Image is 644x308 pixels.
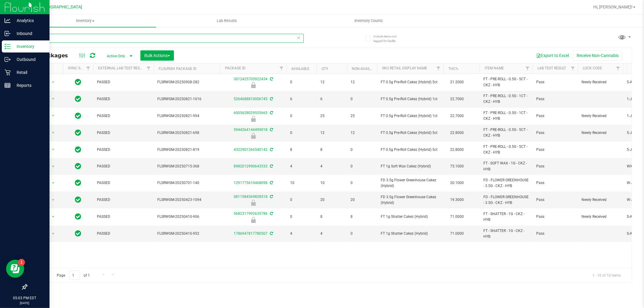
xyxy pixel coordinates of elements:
[320,164,343,169] span: 4
[50,196,57,204] span: select
[320,79,343,85] span: 12
[381,164,440,169] span: FT 1g Soft Wax Cakez (Hybrid)
[3,301,47,305] p: [DATE]
[219,82,287,88] div: Newly Received
[219,217,287,223] div: Newly Received
[97,79,150,85] span: PASSED
[144,63,154,74] a: Filter
[382,66,427,70] a: Sku Retail Display Name
[234,195,268,199] a: 0811584369828518
[11,69,47,76] p: Retail
[97,180,150,186] span: PASSED
[536,147,574,153] span: Pass
[5,69,11,75] inline-svg: Retail
[290,164,313,169] span: 4
[234,77,268,81] a: 3012425705922434
[351,231,373,237] span: 0
[290,231,313,237] span: 4
[75,195,82,204] span: In Sync
[447,179,467,187] span: 20.1000
[159,67,197,71] a: Flourish Package ID
[157,231,216,237] span: FLSRWGM-20250410-952
[50,129,57,137] span: select
[14,18,156,24] span: Inventory
[536,231,574,237] span: Pass
[573,50,623,61] button: Receive Non-Cannabis
[5,82,11,88] inline-svg: Reports
[322,67,328,71] a: Qty
[68,66,91,70] a: Sync Status
[234,181,268,185] a: 1291775610468098
[448,67,458,71] a: THC%
[483,177,529,189] span: FD - FLOWER GREENHOUSE - 3.5G - CKZ - HYB
[50,162,57,171] span: select
[532,50,573,61] button: Export to Excel
[485,66,504,70] a: Item Name
[234,128,268,132] a: 5944264144499018
[320,214,343,220] span: 8
[11,56,47,63] p: Outbound
[97,231,150,237] span: PASSED
[483,194,529,206] span: FD - FLOWER GREENHOUSE - 3.5G - CKZ - HYB
[536,197,574,203] span: Pass
[351,197,373,203] span: 20
[50,230,57,238] span: select
[11,82,47,89] p: Reports
[351,79,373,85] span: 12
[269,181,273,185] span: Sync from Compliance System
[219,116,287,122] div: Newly Received
[434,63,444,74] a: Filter
[593,5,633,9] span: Hi, [PERSON_NAME]!
[52,271,95,280] span: Page of 1
[447,129,467,137] span: 22.8000
[290,214,313,220] span: 0
[447,195,467,204] span: 19.3000
[447,162,467,171] span: 75.1000
[269,148,273,152] span: Sync from Compliance System
[156,14,298,27] a: Lab Results
[234,211,268,216] a: 5682317992635786
[483,127,529,138] span: FT - PRE-ROLL - 0.5G - 5CT - CKZ - HYB
[290,147,313,153] span: 8
[523,63,533,74] a: Filter
[269,111,273,115] span: Sync from Compliance System
[157,113,216,119] span: FLSRWGM-20250821-994
[381,194,440,206] span: FD 3.5g Flower Greenhouse Cakez (Hybrid)
[320,130,343,136] span: 12
[582,113,620,119] span: Newly Received
[75,78,82,86] span: In Sync
[290,130,313,136] span: 0
[447,229,467,238] span: 71.0000
[582,79,620,85] span: Newly Received
[320,96,343,102] span: 6
[536,180,574,186] span: Pass
[277,63,287,74] a: Filter
[234,164,268,168] a: 8982012990643332
[381,79,440,85] span: FT 0.5g Pre-Roll Cakez (Hybrid) 5ct
[5,43,11,49] inline-svg: Inventory
[483,160,529,172] span: FT - SOFT WAX - 1G - CKZ - HYB
[568,63,578,74] a: Filter
[483,76,529,88] span: FT - PRE-ROLL - 0.5G - 5CT - CKZ - HYB
[157,96,216,102] span: FLSRWGM-20250821-1016
[234,148,268,152] a: 4322901266540142
[483,110,529,122] span: FT - PRE-ROLL - 0.5G - 1CT - CKZ - HYB
[536,214,574,220] span: Pass
[320,180,343,186] span: 10
[381,177,440,189] span: FD 3.5g Flower Greenhouse Cakez (Hybrid)
[351,96,373,102] span: 0
[447,212,467,221] span: 71.0000
[219,133,287,139] div: Newly Received
[50,179,57,187] span: select
[97,147,150,153] span: PASSED
[11,30,47,37] p: Inbound
[31,52,74,59] span: All Packages
[536,130,574,136] span: Pass
[50,78,57,87] span: select
[225,66,245,70] a: Package ID
[157,79,216,85] span: FLSRWGM-20250908-282
[483,228,529,240] span: FT - SHATTER - 1G - CKZ - HYB
[269,164,273,168] span: Sync from Compliance System
[320,113,343,119] span: 25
